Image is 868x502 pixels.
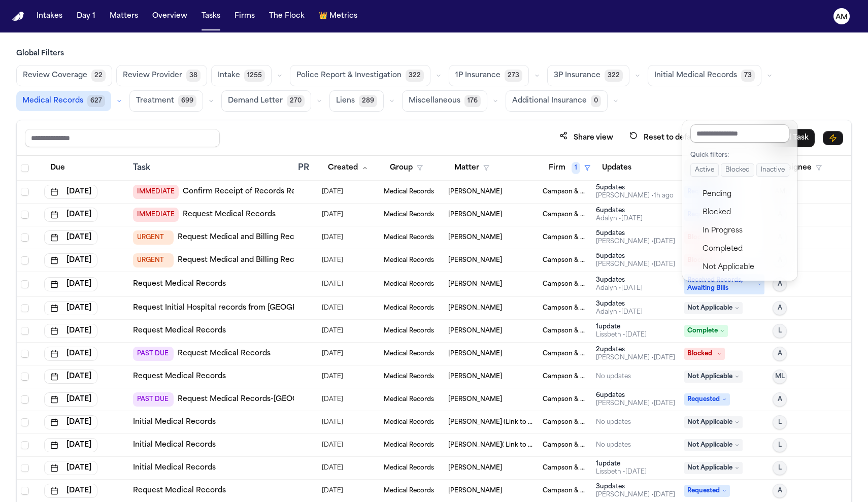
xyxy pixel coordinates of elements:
[682,120,797,281] div: Status
[690,163,719,177] button: Active
[703,261,787,274] div: Not Applicable
[703,207,787,219] div: Blocked
[721,163,754,177] button: Blocked
[756,163,789,177] button: Inactive
[703,225,787,237] div: In Progress
[703,243,787,255] div: Completed
[703,188,787,200] div: Pending
[690,151,789,159] div: Quick filters:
